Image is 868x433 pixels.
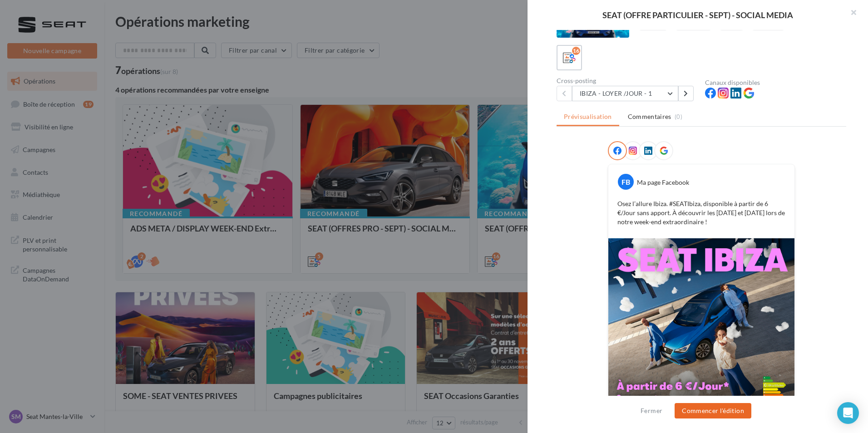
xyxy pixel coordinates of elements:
[675,403,751,418] button: Commencer l'édition
[837,402,859,424] div: Open Intercom Messenger
[572,86,678,101] button: IBIZA - LOYER /JOUR - 1
[618,174,634,190] div: FB
[675,113,682,120] span: (0)
[572,47,580,55] div: 16
[542,11,853,19] div: SEAT (OFFRE PARTICULIER - SEPT) - SOCIAL MEDIA
[705,79,846,86] div: Canaux disponibles
[637,405,666,416] button: Fermer
[637,178,689,187] div: Ma page Facebook
[628,112,671,121] span: Commentaires
[617,199,785,226] p: Osez l’allure Ibiza. #SEATIbiza, disponible à partir de 6 €/Jour sans apport. À découvrir les [DA...
[557,78,698,84] div: Cross-posting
